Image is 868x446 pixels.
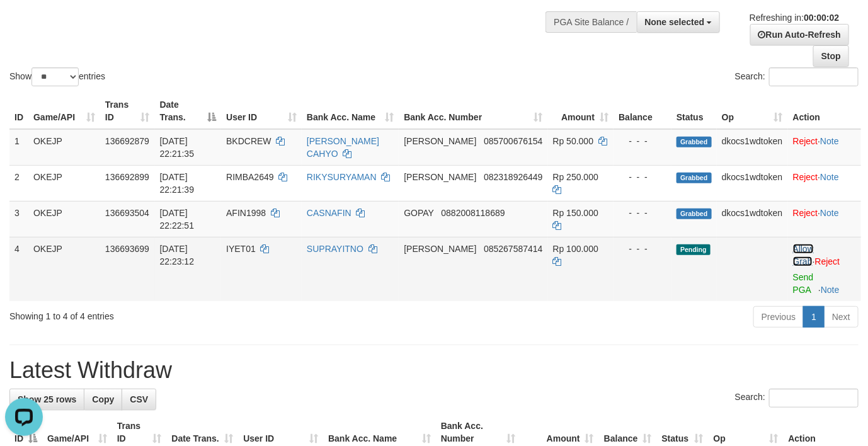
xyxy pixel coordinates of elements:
th: Game/API: activate to sort column ascending [28,93,100,129]
select: Showentries [31,67,79,86]
td: dkocs1wdtoken [717,201,788,237]
span: Rp 100.000 [553,244,598,254]
span: [PERSON_NAME] [404,244,476,254]
td: OKEJP [28,129,100,166]
span: Copy 082318926449 to clipboard [484,172,542,182]
span: Grabbed [677,137,712,147]
input: Search: [769,67,859,86]
span: Grabbed [677,209,712,219]
span: RIMBA2649 [226,172,273,182]
th: Date Trans.: activate to sort column descending [155,93,222,129]
span: [DATE] 22:23:12 [160,244,195,266]
button: None selected [637,11,721,33]
a: [PERSON_NAME] CAHYO [307,136,379,159]
span: [DATE] 22:22:51 [160,208,195,231]
label: Search: [735,389,859,408]
a: Reject [815,256,840,266]
th: Amount: activate to sort column ascending [548,93,614,129]
th: Bank Acc. Number: activate to sort column ascending [399,93,547,129]
span: 136693504 [105,208,149,218]
td: 4 [9,237,28,301]
span: Copy 085700676154 to clipboard [484,136,542,146]
input: Search: [769,389,859,408]
span: 136692879 [105,136,149,146]
span: GOPAY [404,208,433,218]
td: · [788,129,861,166]
a: Copy [84,389,122,410]
a: RIKYSURYAMAN [307,172,377,182]
h1: Latest Withdraw [9,358,859,383]
span: CSV [130,394,148,404]
span: 136692899 [105,172,149,182]
td: OKEJP [28,165,100,201]
td: · [788,237,861,301]
th: Op: activate to sort column ascending [717,93,788,129]
a: Send PGA [793,272,814,295]
div: - - - [619,171,666,183]
a: Previous [753,306,804,328]
span: BKDCREW [226,136,271,146]
a: Reject [793,208,818,218]
td: 1 [9,129,28,166]
span: None selected [645,17,705,27]
a: Note [820,208,839,218]
span: Refreshing in: [750,13,839,23]
div: - - - [619,243,666,255]
th: ID [9,93,28,129]
div: - - - [619,207,666,219]
div: Showing 1 to 4 of 4 entries [9,305,352,323]
span: [PERSON_NAME] [404,172,476,182]
a: CASNAFIN [307,208,351,218]
a: SUPRAYITNO [307,244,363,254]
th: Action [788,93,861,129]
td: OKEJP [28,237,100,301]
span: Copy 085267587414 to clipboard [484,244,542,254]
span: [PERSON_NAME] [404,136,476,146]
button: Open LiveChat chat widget [5,5,43,43]
a: Stop [813,45,849,67]
label: Show entries [9,67,105,86]
a: Note [820,172,839,182]
span: Pending [677,244,711,255]
div: PGA Site Balance / [545,11,636,33]
span: IYET01 [226,244,256,254]
a: CSV [122,389,156,410]
td: · [788,201,861,237]
strong: 00:00:02 [804,13,839,23]
span: Copy 0882008118689 to clipboard [442,208,505,218]
a: Reject [793,136,818,146]
span: Rp 150.000 [553,208,598,218]
th: Status [671,93,717,129]
div: - - - [619,135,666,147]
td: 2 [9,165,28,201]
a: Note [821,285,840,295]
td: · [788,165,861,201]
th: Bank Acc. Name: activate to sort column ascending [302,93,399,129]
a: Next [824,306,859,328]
span: AFIN1998 [226,208,266,218]
th: Trans ID: activate to sort column ascending [100,93,155,129]
span: [DATE] 22:21:39 [160,172,195,195]
td: OKEJP [28,201,100,237]
th: User ID: activate to sort column ascending [221,93,302,129]
a: 1 [803,306,825,328]
a: Reject [793,172,818,182]
td: 3 [9,201,28,237]
th: Balance [614,93,671,129]
span: Grabbed [677,173,712,183]
span: Rp 250.000 [553,172,598,182]
span: · [793,244,815,266]
a: Note [820,136,839,146]
td: dkocs1wdtoken [717,165,788,201]
span: Rp 50.000 [553,136,594,146]
a: Run Auto-Refresh [750,24,849,45]
span: [DATE] 22:21:35 [160,136,195,159]
td: dkocs1wdtoken [717,129,788,166]
span: Copy [92,394,114,404]
span: 136693699 [105,244,149,254]
a: Show 25 rows [9,389,84,410]
label: Search: [735,67,859,86]
a: Allow Grab [793,244,814,266]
